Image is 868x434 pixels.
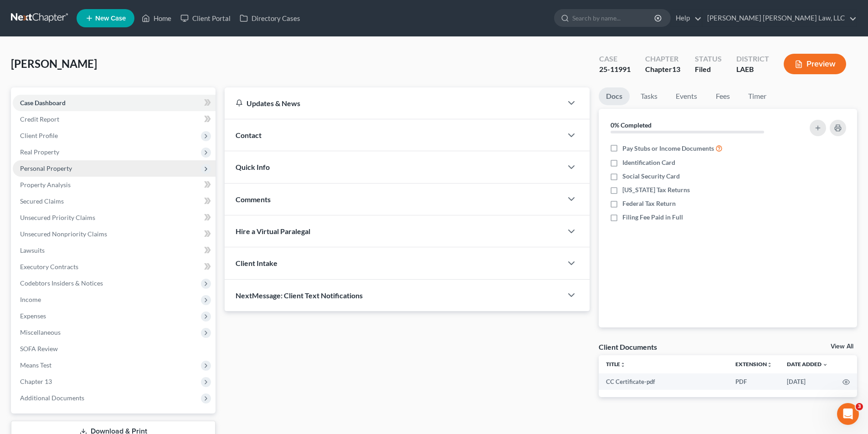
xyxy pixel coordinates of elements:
span: Secured Claims [20,197,64,205]
span: 3 [856,403,863,410]
div: District [736,54,769,64]
a: Credit Report [13,111,216,128]
span: Federal Tax Return [622,199,676,208]
span: Quick Info [236,163,270,171]
span: [PERSON_NAME] [11,57,97,70]
span: Property Analysis [20,181,71,189]
i: unfold_more [767,362,772,368]
a: Case Dashboard [13,95,216,111]
a: Date Added expand_more [787,361,828,368]
div: 25-11991 [599,64,631,75]
a: Titleunfold_more [606,361,626,368]
a: Fees [708,87,737,105]
span: 13 [672,65,680,73]
iframe: Intercom live chat [837,403,859,425]
span: Pay Stubs or Income Documents [622,144,714,153]
a: Extensionunfold_more [735,361,772,368]
span: Miscellaneous [20,328,61,336]
span: Additional Documents [20,394,84,402]
a: Property Analysis [13,177,216,193]
span: New Case [95,15,126,22]
a: Docs [599,87,630,105]
span: Unsecured Priority Claims [20,214,95,221]
span: [US_STATE] Tax Returns [622,185,690,194]
a: Executory Contracts [13,259,216,275]
span: Comments [236,195,271,204]
div: Chapter [645,54,680,64]
span: Client Intake [236,259,277,267]
span: Means Test [20,361,51,369]
a: Help [671,10,702,26]
span: Personal Property [20,164,72,172]
span: Case Dashboard [20,99,66,107]
a: View All [831,343,853,350]
span: Executory Contracts [20,263,78,271]
a: Directory Cases [235,10,305,26]
a: Tasks [633,87,665,105]
span: Unsecured Nonpriority Claims [20,230,107,238]
div: Case [599,54,631,64]
span: Hire a Virtual Paralegal [236,227,310,235]
div: Chapter [645,64,680,75]
a: Timer [741,87,774,105]
span: Client Profile [20,132,58,139]
div: Filed [695,64,722,75]
a: Unsecured Priority Claims [13,209,216,226]
strong: 0% Completed [611,121,652,129]
td: [DATE] [780,373,835,390]
td: PDF [728,373,780,390]
a: Lawsuits [13,242,216,259]
button: Preview [784,54,846,74]
a: Home [137,10,176,26]
span: SOFA Review [20,345,58,352]
i: unfold_more [620,362,626,368]
a: Unsecured Nonpriority Claims [13,226,216,242]
span: Credit Report [20,115,59,123]
span: Filing Fee Paid in Full [622,213,683,222]
a: SOFA Review [13,341,216,357]
div: Status [695,54,722,64]
a: Secured Claims [13,193,216,209]
td: CC Certificate-pdf [599,373,728,390]
span: Lawsuits [20,246,45,254]
span: Expenses [20,312,46,320]
a: [PERSON_NAME] [PERSON_NAME] Law, LLC [703,10,857,26]
input: Search by name... [572,10,656,26]
div: Client Documents [599,342,657,352]
span: Codebtors Insiders & Notices [20,279,103,287]
span: Contact [236,131,262,139]
span: Identification Card [622,158,675,167]
span: Real Property [20,148,59,156]
span: Social Security Card [622,172,680,181]
span: Chapter 13 [20,378,52,385]
div: LAEB [736,64,769,75]
span: Income [20,296,41,303]
span: NextMessage: Client Text Notifications [236,291,363,300]
div: Updates & News [236,98,551,108]
i: expand_more [822,362,828,368]
a: Events [668,87,704,105]
a: Client Portal [176,10,235,26]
